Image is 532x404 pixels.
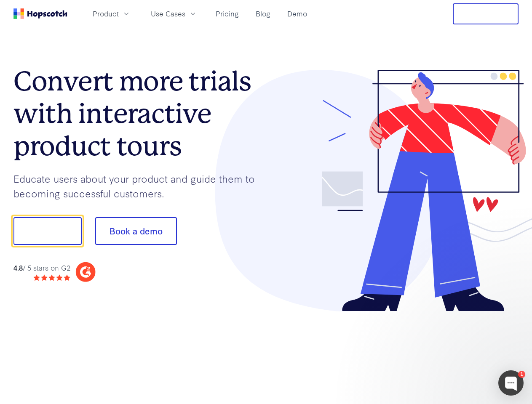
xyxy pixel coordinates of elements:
button: Book a demo [95,217,177,245]
button: Use Cases [146,7,202,21]
span: Use Cases [151,8,185,19]
a: Blog [252,7,274,21]
h1: Convert more trials with interactive product tours [13,65,266,162]
div: / 5 stars on G2 [13,263,70,273]
div: 1 [518,371,525,378]
button: Show me! [13,217,82,245]
a: Pricing [212,7,242,21]
span: Product [93,8,119,19]
button: Product [88,7,136,21]
p: Educate users about your product and guide them to becoming successful customers. [13,171,266,200]
strong: 4.8 [13,263,23,272]
a: Home [13,8,67,19]
button: Free Trial [453,3,519,24]
a: Demo [284,7,310,21]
